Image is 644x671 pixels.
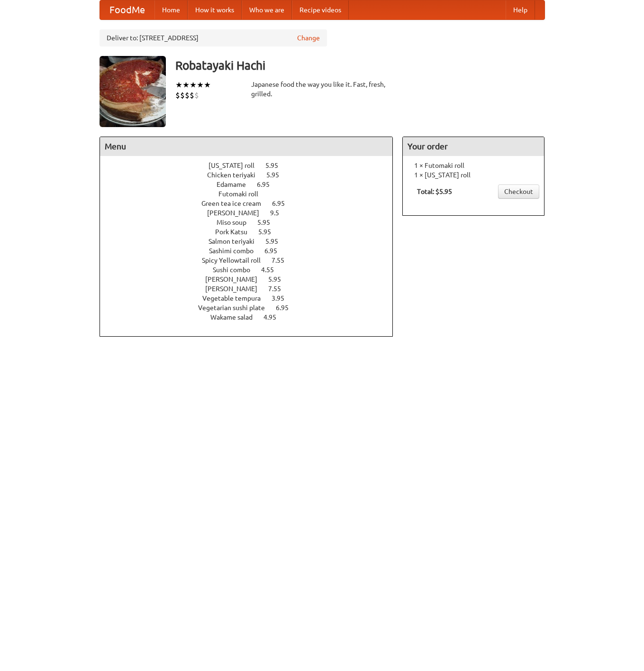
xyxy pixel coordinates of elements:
[198,304,274,312] span: Vegetarian sushi plate
[205,285,299,293] a: [PERSON_NAME] 7.55
[403,137,544,156] h4: Your order
[205,276,299,283] a: [PERSON_NAME] 5.95
[266,171,289,179] span: 5.95
[209,238,296,245] a: Salmon teriyaki 5.95
[202,294,302,302] a: Vegetable tempura 3.95
[209,162,296,169] a: [US_STATE] roll 5.95
[215,228,289,236] a: Pork Katsu 5.95
[201,200,271,207] span: Green tea ice cream
[257,219,280,226] span: 5.95
[100,29,327,46] div: Deliver to: [STREET_ADDRESS]
[209,162,264,169] span: [US_STATE] roll
[209,247,295,255] a: Sashimi combo 6.95
[213,266,260,274] span: Sushi combo
[272,294,294,302] span: 3.95
[175,56,545,75] h3: Robatayaki Hachi
[218,190,268,198] span: Futomaki roll
[198,304,306,312] a: Vegetarian sushi plate 6.95
[205,285,267,293] span: [PERSON_NAME]
[190,90,194,101] li: $
[217,181,287,188] a: Edamame 6.95
[100,137,393,156] h4: Menu
[207,209,297,217] a: [PERSON_NAME] 9.5
[408,161,539,170] li: 1 × Futomaki roll
[202,294,270,302] span: Vegetable tempura
[182,80,190,90] li: ★
[261,266,283,274] span: 4.55
[263,313,286,321] span: 4.95
[209,238,264,245] span: Salmon teriyaki
[205,276,267,283] span: [PERSON_NAME]
[417,188,452,195] b: Total: $5.95
[207,171,297,179] a: Chicken teriyaki 5.95
[213,266,291,274] a: Sushi combo 4.55
[190,80,197,90] li: ★
[270,209,289,217] span: 9.5
[297,33,320,43] a: Change
[215,228,257,236] span: Pork Katsu
[408,170,539,180] li: 1 × [US_STATE] roll
[276,304,298,312] span: 6.95
[194,90,199,101] li: $
[498,184,539,199] a: Checkout
[272,257,294,264] span: 7.55
[210,313,294,321] a: Wakame salad 4.95
[202,257,302,264] a: Spicy Yellowtail roll 7.55
[292,0,349,19] a: Recipe videos
[175,80,182,90] li: ★
[202,257,270,264] span: Spicy Yellowtail roll
[201,200,302,207] a: Green tea ice cream 6.95
[265,238,288,245] span: 5.95
[180,90,185,101] li: $
[268,285,290,293] span: 7.55
[207,209,269,217] span: [PERSON_NAME]
[100,0,154,19] a: FoodMe
[242,0,292,19] a: Who we are
[207,171,265,179] span: Chicken teriyaki
[209,247,263,255] span: Sashimi combo
[264,247,287,255] span: 6.95
[197,80,204,90] li: ★
[204,80,211,90] li: ★
[217,181,255,188] span: Edamame
[188,0,242,19] a: How it works
[265,162,288,169] span: 5.95
[217,219,256,226] span: Miso soup
[258,228,281,236] span: 5.95
[218,190,285,198] a: Futomaki roll
[154,0,188,19] a: Home
[257,181,279,188] span: 6.95
[251,80,393,99] div: Japanese food the way you like it. Fast, fresh, grilled.
[268,276,290,283] span: 5.95
[185,90,190,101] li: $
[100,56,166,127] img: angular.jpg
[272,200,294,207] span: 6.95
[217,219,288,226] a: Miso soup 5.95
[506,0,535,19] a: Help
[175,90,180,101] li: $
[210,313,262,321] span: Wakame salad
